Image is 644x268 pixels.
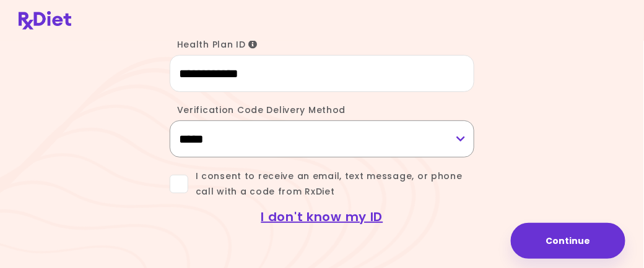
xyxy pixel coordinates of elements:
[177,38,258,51] span: Health Plan ID
[19,11,71,30] img: RxDiet
[249,40,258,49] i: Info
[261,208,383,225] a: I don't know my ID
[511,223,625,259] button: Continue
[170,104,346,116] label: Verification Code Delivery Method
[188,169,475,199] span: I consent to receive an email, text message, or phone call with a code from RxDiet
